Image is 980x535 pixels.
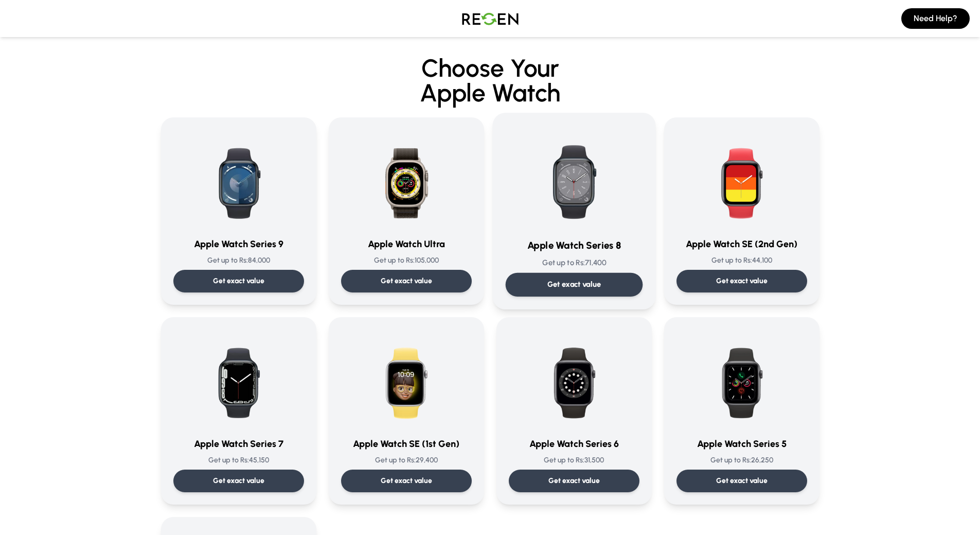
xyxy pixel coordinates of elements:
p: Get up to Rs: 71,400 [505,257,643,268]
h3: Apple Watch Series 5 [676,437,807,451]
img: Apple Watch Series 5 (2019) [692,330,791,428]
img: Apple Watch Series 6 (2020) [525,330,623,428]
button: Need Help? [901,8,970,29]
p: Get exact value [716,476,768,486]
h3: Apple Watch Ultra [341,237,472,251]
img: Apple Watch Series 8 (2022) [522,126,626,230]
img: Apple Watch SE (1st Generation) (2020) [357,330,456,428]
p: Get up to Rs: 29,400 [341,455,472,465]
span: Choose Your [421,53,559,83]
p: Get up to Rs: 44,100 [676,255,807,266]
h3: Apple Watch SE (2nd Gen) [676,237,807,251]
img: Apple Watch Series 9 (2023) [189,130,288,229]
p: Get exact value [547,279,601,290]
img: Apple Watch Series 7 (2021) [189,330,288,428]
img: Logo [454,4,526,33]
p: Get exact value [213,276,264,286]
p: Get up to Rs: 31,500 [509,455,639,465]
h3: Apple Watch Series 6 [509,437,639,451]
h3: Apple Watch Series 9 [173,237,304,251]
p: Get up to Rs: 84,000 [173,255,304,266]
h3: Apple Watch Series 7 [173,437,304,451]
p: Get exact value [381,476,432,486]
p: Get up to Rs: 45,150 [173,455,304,465]
p: Get up to Rs: 26,250 [676,455,807,465]
p: Get exact value [716,276,768,286]
img: Apple Watch SE (2nd Generation) (2022) [692,130,791,229]
img: Apple Watch Ultra (2022) [357,130,456,229]
p: Get up to Rs: 105,000 [341,255,472,266]
span: Apple Watch [105,80,875,105]
h3: Apple Watch SE (1st Gen) [341,437,472,451]
h3: Apple Watch Series 8 [505,238,643,253]
p: Get exact value [213,476,264,486]
p: Get exact value [381,276,432,286]
p: Get exact value [548,476,600,486]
